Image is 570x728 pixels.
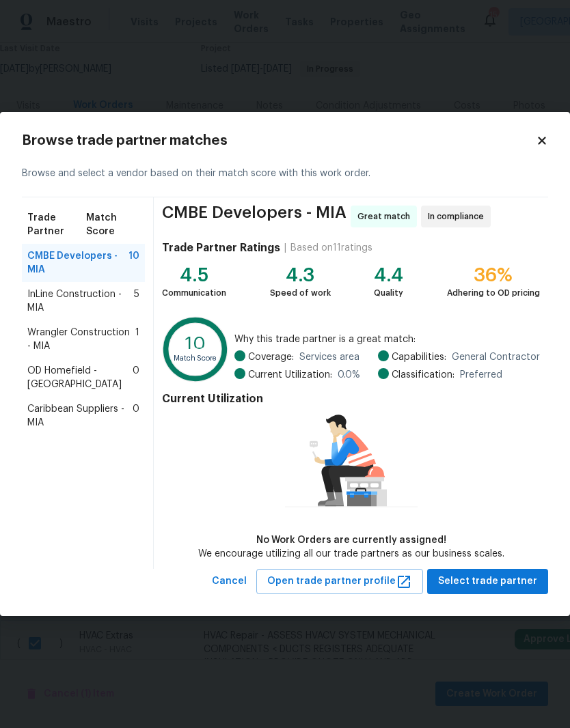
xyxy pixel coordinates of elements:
[248,350,294,364] span: Coverage:
[162,268,226,282] div: 4.5
[280,241,290,255] div: |
[248,368,332,382] span: Current Utilization:
[267,573,412,590] span: Open trade partner profile
[174,354,217,362] text: Match Score
[447,268,540,282] div: 36%
[338,368,360,382] span: 0.0 %
[27,211,86,238] span: Trade Partner
[460,368,502,382] span: Preferred
[135,326,139,353] span: 1
[162,392,540,406] h4: Current Utilization
[290,241,372,255] div: Based on 11 ratings
[234,333,540,346] span: Why this trade partner is a great match:
[428,210,489,223] span: In compliance
[392,368,454,382] span: Classification:
[212,573,247,590] span: Cancel
[27,364,133,391] span: OD Homefield - [GEOGRAPHIC_DATA]
[198,547,504,561] div: We encourage utilizing all our trade partners as our business scales.
[27,402,133,430] span: Caribbean Suppliers - MIA
[133,364,139,391] span: 0
[134,288,139,315] span: 5
[128,249,139,277] span: 10
[185,335,206,353] text: 10
[447,286,540,300] div: Adhering to OD pricing
[427,569,548,594] button: Select trade partner
[452,350,540,364] span: General Contractor
[198,533,504,547] div: No Work Orders are currently assigned!
[27,249,128,277] span: CMBE Developers - MIA
[270,268,331,282] div: 4.3
[162,286,226,300] div: Communication
[357,210,416,223] span: Great match
[206,569,252,594] button: Cancel
[86,211,139,238] span: Match Score
[22,134,536,148] h2: Browse trade partner matches
[374,268,403,282] div: 4.4
[27,288,134,315] span: InLine Construction - MIA
[162,206,347,227] span: CMBE Developers - MIA
[270,286,331,300] div: Speed of work
[133,402,139,430] span: 0
[162,241,280,255] h4: Trade Partner Ratings
[27,326,135,353] span: Wrangler Construction - MIA
[299,350,359,364] span: Services area
[438,573,537,590] span: Select trade partner
[392,350,446,364] span: Capabilities:
[256,569,423,594] button: Open trade partner profile
[22,150,548,197] div: Browse and select a vendor based on their match score with this work order.
[374,286,403,300] div: Quality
